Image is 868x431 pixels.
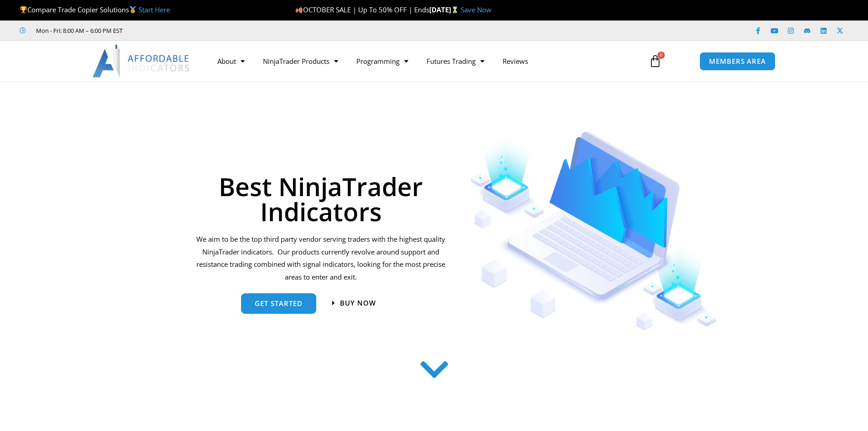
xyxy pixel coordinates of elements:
p: We aim to be the top third party vendor serving traders with the highest quality NinjaTrader indi... [195,233,447,284]
h1: Best NinjaTrader Indicators [195,174,447,224]
a: 0 [635,48,675,74]
img: ⌛ [452,6,458,13]
span: Compare Trade Copier Solutions [20,5,170,14]
img: 🏆 [20,6,27,13]
a: Start Here [139,5,170,14]
iframe: Customer reviews powered by Trustpilot [135,26,272,35]
img: 🍂 [296,6,303,13]
span: Buy now [340,300,376,306]
a: Buy now [332,300,376,306]
span: Mon - Fri: 8:00 AM – 6:00 PM EST [34,25,123,36]
a: MEMBERS AREA [699,52,776,71]
a: NinjaTrader Products [254,51,347,72]
img: 🥇 [129,6,136,13]
a: Programming [347,51,417,72]
a: Futures Trading [417,51,493,72]
img: Indicators 1 | Affordable Indicators – NinjaTrader [470,131,718,331]
nav: Menu [208,51,638,72]
a: Save Now [461,5,492,14]
span: 0 [657,52,665,59]
img: LogoAI | Affordable Indicators – NinjaTrader [92,45,190,78]
a: About [208,51,254,72]
a: Reviews [493,51,537,72]
strong: [DATE] [429,5,461,14]
a: get started [241,293,316,314]
span: MEMBERS AREA [709,58,766,65]
span: OCTOBER SALE | Up To 50% OFF | Ends [295,5,429,14]
span: get started [255,300,303,307]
